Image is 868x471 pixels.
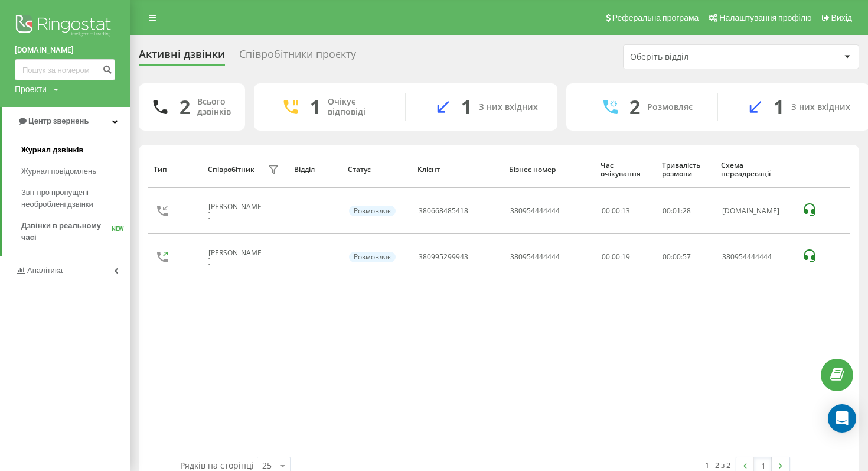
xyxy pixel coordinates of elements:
[510,207,560,215] div: 380954444444
[294,165,337,174] div: Відділ
[15,44,115,56] a: [DOMAIN_NAME]
[663,252,671,262] span: 00
[197,97,231,117] div: Всього дзвінків
[719,13,811,22] span: Налаштування профілю
[348,165,406,174] div: Статус
[15,12,115,41] img: Ringostat logo
[722,253,789,261] div: 380954444444
[180,96,190,118] div: 2
[21,165,96,177] span: Журнал повідомлень
[208,165,254,174] div: Співробітник
[602,207,650,215] div: 00:00:13
[510,253,560,261] div: 380954444444
[721,161,790,178] div: Схема переадресації
[21,182,130,215] a: Звіт про пропущені необроблені дзвінки
[139,48,225,66] div: Активні дзвінки
[612,13,699,22] span: Реферальна програма
[15,59,115,80] input: Пошук за номером
[663,253,691,261] div: : :
[349,206,396,216] div: Розмовляє
[239,48,356,66] div: Співробітники проєкту
[328,97,387,117] div: Очікує відповіді
[417,165,498,174] div: Клієнт
[310,96,321,118] div: 1
[828,404,856,433] div: Open Intercom Messenger
[602,253,650,261] div: 00:00:19
[774,96,784,118] div: 1
[630,52,771,62] div: Оберіть відділ
[208,203,265,220] div: [PERSON_NAME]
[663,206,671,216] span: 00
[683,252,691,262] span: 57
[673,206,681,216] span: 01
[662,161,710,178] div: Тривалість розмови
[21,215,130,248] a: Дзвінки в реальному часіNEW
[629,96,640,118] div: 2
[349,252,396,262] div: Розмовляє
[419,253,468,261] div: 380995299943
[722,207,789,215] div: [DOMAIN_NAME]
[21,161,130,182] a: Журнал повідомлень
[21,144,84,156] span: Журнал дзвінків
[2,107,130,135] a: Центр звернень
[673,252,681,262] span: 00
[791,102,850,112] div: З них вхідних
[705,459,730,471] div: 1 - 2 з 2
[154,165,196,174] div: Тип
[647,102,693,112] div: Розмовляє
[601,161,651,178] div: Час очікування
[663,207,691,215] div: : :
[28,116,89,125] span: Центр звернень
[208,249,265,266] div: [PERSON_NAME]
[21,139,130,161] a: Журнал дзвінків
[21,187,124,210] span: Звіт про пропущені необроблені дзвінки
[831,13,852,22] span: Вихід
[419,207,468,215] div: 380668485418
[27,266,63,275] span: Аналiтика
[683,206,691,216] span: 28
[21,220,112,243] span: Дзвінки в реальному часі
[479,102,538,112] div: З них вхідних
[461,96,472,118] div: 1
[15,83,47,95] div: Проекти
[180,460,254,471] span: Рядків на сторінці
[509,165,589,174] div: Бізнес номер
